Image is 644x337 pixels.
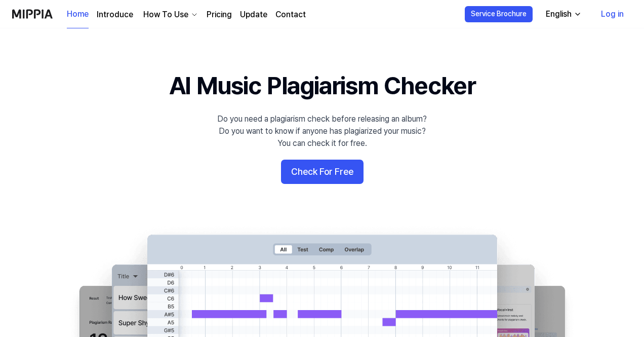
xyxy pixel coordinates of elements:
[169,69,475,103] h1: AI Music Plagiarism Checker
[544,8,574,20] div: English
[465,6,533,22] button: Service Brochure
[538,4,588,24] button: English
[97,9,133,21] a: Introduce
[240,9,267,21] a: Update
[141,9,198,21] button: How To Use
[281,160,364,184] button: Check For Free
[275,9,306,21] a: Contact
[141,9,190,21] div: How To Use
[207,9,232,21] a: Pricing
[67,1,89,28] a: Home
[217,113,427,149] div: Do you need a plagiarism check before releasing an album? Do you want to know if anyone has plagi...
